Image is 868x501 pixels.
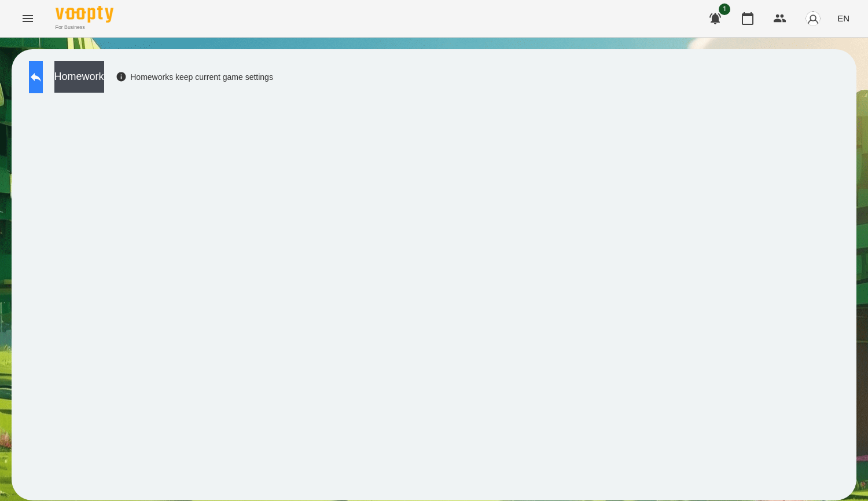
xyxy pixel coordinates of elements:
[56,24,113,31] span: For Business
[116,71,273,83] div: Homeworks keep current game settings
[837,12,849,24] span: EN
[14,5,42,32] button: Menu
[805,10,821,27] img: avatar_s.png
[833,8,854,29] button: EN
[54,61,104,93] button: Homework
[719,3,730,15] span: 1
[56,6,113,23] img: Voopty Logo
